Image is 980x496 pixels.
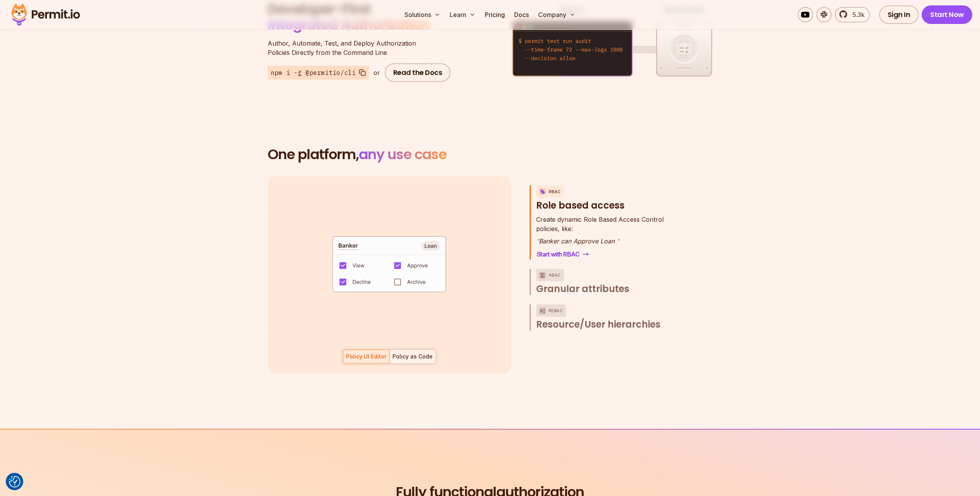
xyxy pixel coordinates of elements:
[482,7,508,22] a: Pricing
[549,269,561,281] p: ABAC
[536,237,539,245] span: "
[359,144,447,164] span: any use case
[536,283,629,295] span: Granular attributes
[374,68,380,77] div: or
[835,7,870,22] a: 5.3k
[848,10,865,19] span: 5.3k
[879,5,919,24] a: Sign In
[536,236,664,246] p: Banker can Approve Loan
[268,39,453,48] span: Author, Automate, Test, and Deploy Authorization
[447,7,479,22] button: Learn
[268,39,453,57] p: Policies Directly from the Command Line
[549,304,563,317] p: ReBAC
[271,68,356,77] span: npm i -g @permitio/cli
[511,7,532,22] a: Docs
[617,237,619,245] span: "
[9,476,20,488] img: Revisit consent button
[536,304,680,331] button: ReBACResource/User hierarchies
[536,318,661,331] span: Resource/User hierarchies
[389,349,436,364] button: Policy as Code
[536,249,590,260] a: Start with RBAC
[536,269,680,295] button: ABACGranular attributes
[268,147,713,162] h2: One platform,
[922,5,972,24] a: Start Now
[536,215,664,224] span: Create dynamic Role Based Access Control
[401,7,443,22] button: Solutions
[9,476,20,488] button: Consent Preferences
[268,66,369,80] button: npm i -g @permitio/cli
[385,63,451,82] a: Read the Docs
[536,215,680,260] div: RBACRole based access
[535,7,579,22] button: Company
[536,215,664,233] p: policies, like:
[392,353,433,360] div: Policy as Code
[8,2,83,28] img: Permit logo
